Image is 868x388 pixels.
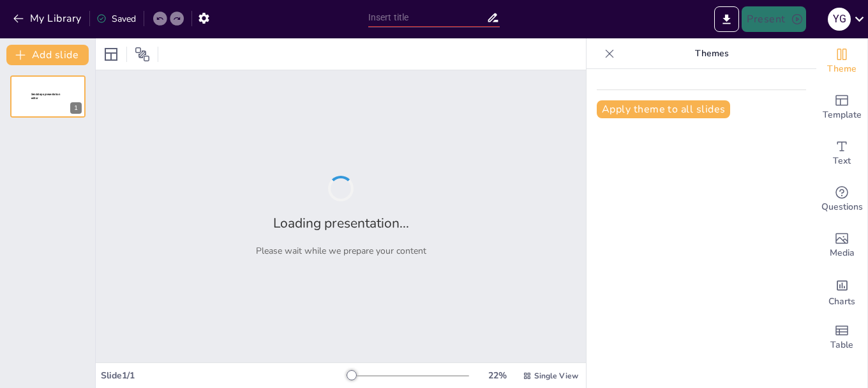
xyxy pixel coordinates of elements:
[828,8,851,31] div: Y G
[534,371,578,381] span: Single View
[597,100,730,118] button: Apply theme to all slides
[96,13,136,25] div: Saved
[816,38,867,84] div: Change the overall theme
[368,8,487,27] input: Insert title
[828,295,855,309] span: Charts
[828,6,851,32] button: Y G
[821,200,863,214] span: Questions
[101,369,347,382] div: Slide 1 / 1
[830,246,855,260] span: Media
[827,62,857,76] span: Theme
[742,6,805,32] button: Present
[10,75,86,118] div: 1
[816,84,867,130] div: Add ready made slides
[823,108,862,122] span: Template
[256,245,426,257] p: Please wait while we prepare your content
[816,314,867,361] div: Add a table
[135,47,150,62] span: Position
[816,176,867,222] div: Get real-time input from your audience
[830,338,853,352] span: Table
[816,222,867,268] div: Add images, graphics, shapes or video
[482,369,513,382] div: 22 %
[101,44,121,65] div: Layout
[10,8,87,29] button: My Library
[833,154,851,168] span: Text
[816,268,867,314] div: Add charts and graphs
[816,130,867,176] div: Add text boxes
[70,102,82,114] div: 1
[273,214,409,232] h2: Loading presentation...
[31,93,60,100] span: Sendsteps presentation editor
[6,45,89,65] button: Add slide
[620,38,804,69] p: Themes
[714,6,739,32] button: Export to PowerPoint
